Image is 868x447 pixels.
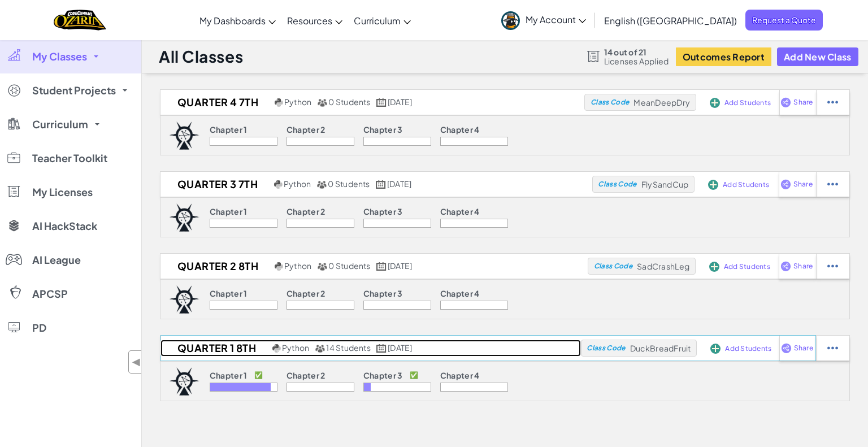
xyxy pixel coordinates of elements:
p: ✅ [410,371,418,380]
span: Share [793,181,813,188]
a: Quarter 1 8th Python 14 Students [DATE] [160,340,581,357]
a: Ozaria by CodeCombat logo [54,8,106,32]
p: Chapter 3 [363,289,403,298]
p: Chapter 2 [287,371,325,380]
p: Chapter 1 [210,125,248,134]
img: calendar.svg [376,262,387,271]
img: calendar.svg [376,98,387,107]
img: Home [54,8,106,32]
p: Chapter 3 [363,125,403,134]
span: SadCrashLeg [637,261,689,271]
img: IconAddStudents.svg [710,98,720,108]
span: 14 Students [326,342,371,353]
img: MultipleUsers.png [317,262,327,271]
img: logo [169,203,199,232]
h2: Quarter 3 7th [160,176,271,193]
p: Chapter 1 [210,289,248,298]
img: calendar.svg [376,180,386,189]
span: Curriculum [354,15,401,27]
img: python.png [275,262,283,271]
span: Licenses Applied [604,57,669,66]
span: English ([GEOGRAPHIC_DATA]) [604,15,737,27]
a: My Account [496,2,592,38]
span: Class Code [594,263,632,270]
span: [DATE] [387,179,411,189]
span: Student Projects [32,85,116,96]
span: Curriculum [32,119,88,129]
span: My Account [526,14,586,25]
img: logo [169,367,199,396]
img: python.png [274,180,283,189]
img: IconShare_Purple.svg [780,179,791,189]
img: IconStudentEllipsis.svg [827,343,838,353]
span: Python [284,97,311,107]
span: 0 Students [328,179,370,189]
img: IconAddStudents.svg [710,344,721,354]
span: My Licenses [32,187,93,197]
h2: Quarter 4 7th [160,94,272,111]
img: MultipleUsers.png [317,98,327,107]
a: Resources [281,5,348,36]
span: [DATE] [388,97,412,107]
img: logo [169,121,199,150]
a: Request a Quote [745,10,823,31]
p: ✅ [254,371,263,380]
span: Python [284,261,311,271]
a: Curriculum [348,5,416,36]
span: AI HackStack [32,221,97,231]
span: My Dashboards [199,15,266,27]
img: IconAddStudents.svg [709,262,719,272]
span: Teacher Toolkit [32,153,107,163]
p: Chapter 3 [363,207,403,216]
p: Chapter 1 [210,371,248,380]
img: IconShare_Purple.svg [780,97,791,107]
p: Chapter 3 [363,371,403,380]
button: Add New Class [777,47,858,66]
span: Python [282,342,309,353]
img: IconAddStudents.svg [708,180,718,190]
span: [DATE] [388,342,412,353]
img: calendar.svg [376,344,387,353]
img: IconStudentEllipsis.svg [827,179,838,189]
span: 0 Students [328,97,370,107]
img: logo [169,285,199,314]
img: IconStudentEllipsis.svg [827,97,838,107]
span: [DATE] [388,261,412,271]
span: Share [793,263,813,270]
span: Resources [287,15,332,27]
a: Quarter 4 7th Python 0 Students [DATE] [160,94,584,111]
p: Chapter 2 [287,289,325,298]
h2: Quarter 2 8th [160,258,272,275]
button: Outcomes Report [676,47,771,66]
p: Chapter 4 [440,289,480,298]
p: Chapter 2 [287,207,325,216]
h2: Quarter 1 8th [160,340,270,357]
img: IconShare_Purple.svg [780,261,791,271]
p: Chapter 4 [440,371,480,380]
img: IconShare_Purple.svg [781,343,792,353]
img: IconStudentEllipsis.svg [827,261,838,271]
span: Add Students [725,345,771,352]
span: My Classes [32,51,87,62]
span: DuckBreadFruit [630,343,691,353]
span: 14 out of 21 [604,47,669,57]
p: Chapter 2 [287,125,325,134]
h1: All Classes [159,46,243,67]
p: Chapter 1 [210,207,248,216]
a: English ([GEOGRAPHIC_DATA]) [598,5,743,36]
p: Chapter 4 [440,207,480,216]
span: Add Students [724,263,770,270]
span: MeanDeepDry [633,97,690,107]
span: 0 Students [328,261,370,271]
span: Class Code [587,345,625,351]
img: MultipleUsers.png [316,180,327,189]
span: Add Students [723,181,769,188]
img: avatar [501,11,520,30]
span: Add Students [724,99,771,106]
span: FlySandCup [641,179,689,189]
a: My Dashboards [194,5,281,36]
span: Share [793,99,813,106]
span: ◀ [132,354,141,370]
span: AI League [32,255,81,265]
